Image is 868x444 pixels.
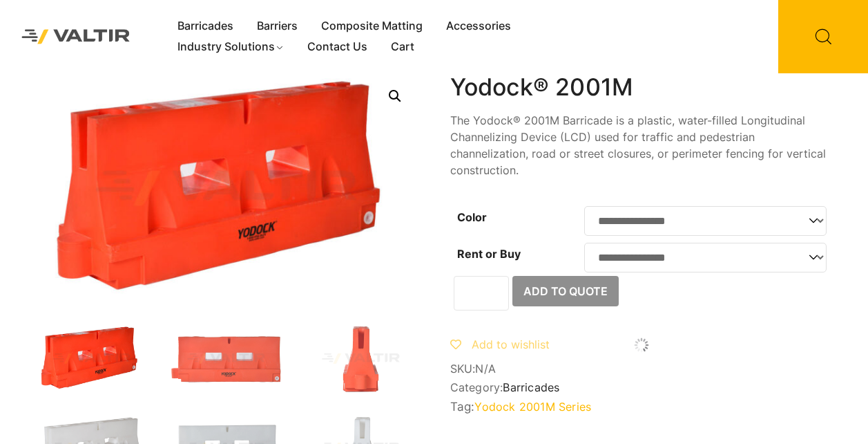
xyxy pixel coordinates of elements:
[450,73,833,102] h1: Yodock® 2001M
[450,112,833,178] p: The Yodock® 2001M Barricade is a plastic, water-filled Longitudinal Channelizing Device (LCD) use...
[379,37,426,57] a: Cart
[166,37,296,57] a: Industry Solutions
[512,276,619,306] button: Add to Quote
[450,381,833,394] span: Category:
[434,16,523,37] a: Accessories
[169,324,283,393] img: 2001M_Org_Front.jpg
[296,37,379,57] a: Contact Us
[10,18,142,55] img: Valtir Rentals
[450,362,833,376] span: SKU:
[457,247,521,261] label: Rent or Buy
[245,16,309,37] a: Barriers
[418,73,801,304] img: 2001M_Org_Front
[457,210,487,224] label: Color
[309,16,434,37] a: Composite Matting
[475,362,496,376] span: N/A
[166,16,245,37] a: Barricades
[450,400,833,414] span: Tag:
[304,324,418,393] img: 2001M_Org_Side.jpg
[503,380,559,394] a: Barricades
[474,400,591,414] a: Yodock 2001M Series
[454,276,509,311] input: Product quantity
[35,324,148,393] img: 2001M_Org_3Q.jpg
